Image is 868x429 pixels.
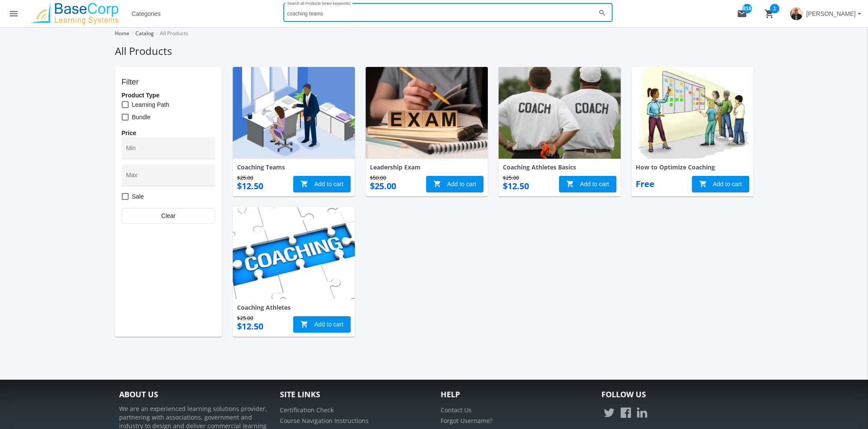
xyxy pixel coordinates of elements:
b: Price [122,130,136,136]
a: Home [115,30,129,37]
div: How to Optimize Coaching [636,163,749,172]
span: Sale [132,191,144,202]
span: Categories [132,6,161,21]
img: product image [499,67,621,159]
img: product image [631,67,754,159]
h4: Help [441,390,589,399]
mat-icon: search [597,9,607,17]
span: Bundle [132,112,151,122]
li: All Products [154,27,188,39]
img: product image [233,67,355,159]
mat-icon: mail [737,9,747,19]
div: $25.00 [370,180,396,193]
span: Add to cart [300,176,343,192]
div: $25.00 [503,176,529,180]
span: Add to cart [699,176,742,192]
div: $12.50 [503,180,529,193]
a: Contact Us [441,406,472,414]
button: Add to cart [293,176,351,192]
h4: Follow Us [601,390,749,399]
button: Add to cart [426,176,484,192]
button: Add to cart [559,176,616,192]
div: Leadership Exam [370,163,484,172]
span: Clear [129,208,208,223]
button: Add to cart [692,176,749,192]
b: Product Type [122,92,159,99]
div: $25.00 [237,176,263,180]
h4: Filter [122,78,215,87]
span: Learning Path [132,100,169,110]
div: $12.50 [237,180,263,193]
span: Add to cart [300,317,343,332]
mat-icon: menu [9,9,19,19]
div: $12.50 [237,320,263,333]
h4: About Us [119,390,267,399]
img: product image [233,207,355,299]
div: Coaching Athletes Basics [503,163,616,172]
mat-icon: shopping_cart [699,176,707,192]
span: [PERSON_NAME] [806,6,856,21]
mat-icon: shopping_cart [764,9,775,19]
a: Forgot Username? [441,417,493,425]
a: Course Navigation Instructions [280,417,369,425]
img: logo.png [27,3,122,24]
img: product image [366,67,488,159]
button: Clear [122,208,215,224]
a: Certification Check [280,406,333,414]
div: Coaching Athletes [237,303,351,312]
mat-icon: shopping_cart [300,176,309,192]
div: $25.00 [237,316,263,320]
button: Add to cart [293,316,351,332]
span: Add to cart [566,176,609,192]
div: Free [636,178,655,190]
mat-icon: shopping_cart [433,176,442,192]
mat-icon: shopping_cart [566,176,574,192]
div: $50.00 [370,176,396,180]
div: Coaching Teams [237,163,351,172]
h1: All Products [115,44,754,58]
mat-icon: shopping_cart [300,317,309,332]
a: Catalog [135,30,154,37]
h4: Site Links [280,390,428,399]
span: Add to cart [433,176,476,192]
